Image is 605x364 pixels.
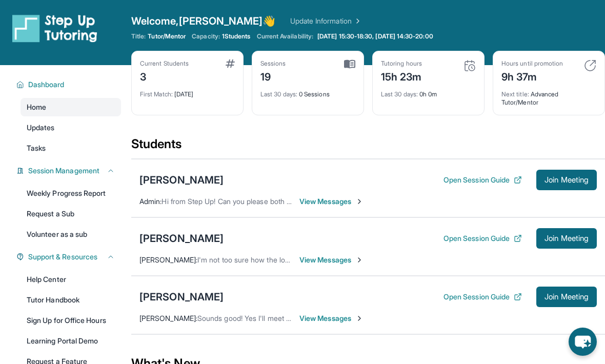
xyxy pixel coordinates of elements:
[21,311,121,330] a: Sign Up for Office Hours
[139,255,197,264] span: [PERSON_NAME] :
[139,197,162,206] span: Admin :
[28,166,99,176] span: Session Management
[131,32,146,41] span: Title:
[443,233,522,244] button: Open Session Guide
[21,332,121,350] a: Learning Portal Demo
[24,252,115,262] button: Support & Resources
[299,255,364,265] span: View Messages
[381,90,418,98] span: Last 30 days :
[27,143,46,153] span: Tasks
[21,139,121,157] a: Tasks
[443,292,522,302] button: Open Session Guide
[443,175,522,185] button: Open Session Guide
[381,84,476,98] div: 0h 0m
[139,173,224,187] div: [PERSON_NAME]
[12,14,97,43] img: logo
[260,90,297,98] span: Last 30 days :
[584,59,596,72] img: card
[222,32,251,41] span: 1 Students
[148,32,186,41] span: Tutor/Mentor
[28,79,65,90] span: Dashboard
[24,166,115,176] button: Session Management
[299,313,364,323] span: View Messages
[27,123,55,133] span: Updates
[21,270,121,289] a: Help Center
[355,314,364,322] img: Chevron-Right
[501,84,596,107] div: Advanced Tutor/Mentor
[317,32,433,41] span: [DATE] 15:30-18:30, [DATE] 14:30-20:00
[536,228,597,249] button: Join Meeting
[140,84,235,98] div: [DATE]
[315,32,435,41] a: [DATE] 15:30-18:30, [DATE] 14:30-20:00
[226,59,235,68] img: card
[139,314,197,322] span: [PERSON_NAME] :
[140,59,189,68] div: Current Students
[140,90,173,98] span: First Match :
[260,84,355,98] div: 0 Sessions
[21,291,121,309] a: Tutor Handbook
[381,68,422,84] div: 15h 23m
[21,98,121,116] a: Home
[260,68,286,84] div: 19
[21,205,121,223] a: Request a Sub
[544,294,589,300] span: Join Meeting
[140,68,189,84] div: 3
[344,59,355,69] img: card
[501,68,563,84] div: 9h 37m
[257,32,313,41] span: Current Availability:
[139,231,224,246] div: [PERSON_NAME]
[131,14,276,28] span: Welcome, [PERSON_NAME] 👋
[536,170,597,190] button: Join Meeting
[463,59,476,72] img: card
[260,59,286,68] div: Sessions
[299,196,364,207] span: View Messages
[381,59,422,68] div: Tutoring hours
[21,225,121,244] a: Volunteer as a sub
[24,79,115,90] button: Dashboard
[21,118,121,137] a: Updates
[21,184,121,203] a: Weekly Progress Report
[544,235,589,241] span: Join Meeting
[352,16,362,26] img: Chevron Right
[139,290,224,304] div: [PERSON_NAME]
[27,102,46,112] span: Home
[28,252,97,262] span: Support & Resources
[536,287,597,307] button: Join Meeting
[501,59,563,68] div: Hours until promotion
[290,16,362,26] a: Update Information
[355,256,364,264] img: Chevron-Right
[192,32,220,41] span: Capacity:
[544,177,589,183] span: Join Meeting
[569,328,597,356] button: chat-button
[501,90,529,98] span: Next title :
[131,136,605,158] div: Students
[355,197,364,206] img: Chevron-Right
